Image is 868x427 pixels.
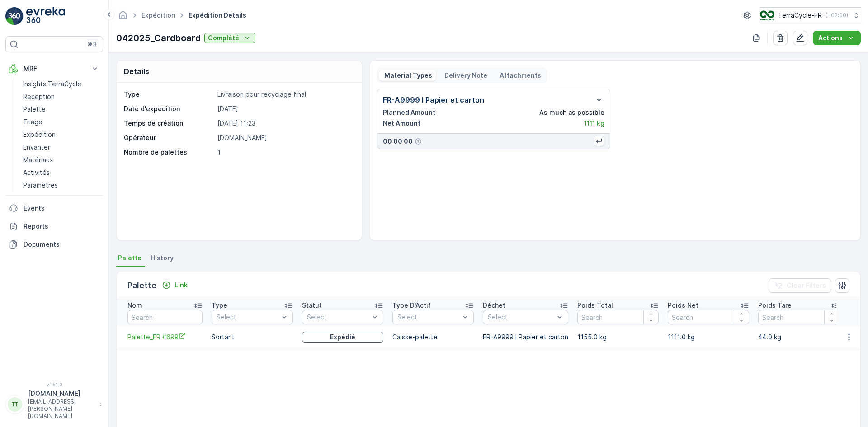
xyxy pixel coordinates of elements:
[24,204,99,213] p: Events
[443,71,487,80] p: Delivery Note
[19,90,103,103] a: Reception
[24,240,99,249] p: Documents
[217,148,352,157] p: 1
[127,332,203,342] a: Palette_FR #699
[116,31,201,45] p: 042025_Cardboard
[19,78,103,90] a: Insights TerraCycle
[124,119,214,128] p: Temps de création
[23,143,50,152] p: Envanter
[584,119,604,128] p: 1111 kg
[19,179,103,192] a: Paramètres
[483,333,568,342] p: FR-A9999 I Papier et carton
[23,117,42,127] p: Triage
[23,155,53,164] p: Matériaux
[208,33,239,42] p: Complété
[760,10,774,20] img: TC_H152nZO.png
[539,108,604,117] p: As much as possible
[23,130,56,139] p: Expédition
[118,253,142,263] span: Palette
[5,382,103,387] span: v 1.51.0
[23,80,81,89] p: Insights TerraCycle
[23,181,58,190] p: Paramètres
[5,7,24,25] img: logo
[28,398,95,420] p: [EMAIL_ADDRESS][PERSON_NAME][DOMAIN_NAME]
[392,301,431,310] p: Type D'Actif
[212,301,227,310] p: Type
[19,166,103,179] a: Activités
[668,301,698,310] p: Poids Net
[383,108,435,117] p: Planned Amount
[124,104,214,113] p: Date d'expédition
[577,310,659,324] input: Search
[302,301,322,310] p: Statut
[217,133,352,142] p: [DOMAIN_NAME]
[118,14,128,21] a: Homepage
[212,333,293,342] p: Sortant
[668,310,749,324] input: Search
[26,7,65,25] img: logo_light-DOdMpM7g.png
[127,279,156,292] p: Palette
[23,168,50,177] p: Activités
[760,7,861,23] button: TerraCycle-FR(+02:00)
[217,119,352,128] p: [DATE] 11:23
[127,310,203,324] input: Search
[758,301,792,310] p: Poids Tare
[175,281,188,290] p: Link
[151,253,174,263] span: History
[813,31,861,45] button: Actions
[28,389,95,398] p: [DOMAIN_NAME]
[204,33,255,43] button: Complété
[5,389,103,420] button: TT[DOMAIN_NAME][EMAIL_ADDRESS][PERSON_NAME][DOMAIN_NAME]
[383,94,484,105] p: FR-A9999 I Papier et carton
[488,313,554,322] p: Select
[330,333,355,342] p: Expédié
[124,90,214,99] p: Type
[158,280,191,291] button: Link
[23,105,46,114] p: Palette
[577,301,613,310] p: Poids Total
[392,333,474,342] p: Caisse-palette
[758,310,840,324] input: Search
[24,64,85,73] p: MRF
[383,137,413,146] p: 00 00 00
[127,301,142,310] p: Nom
[19,116,103,128] a: Triage
[758,333,840,342] p: 44.0 kg
[5,235,103,253] a: Documents
[769,278,831,293] button: Clear Filters
[19,154,103,166] a: Matériaux
[8,397,22,412] div: TT
[217,104,352,113] p: [DATE]
[24,222,99,231] p: Reports
[307,313,369,322] p: Select
[383,71,432,80] p: Material Types
[19,103,103,116] a: Palette
[5,217,103,235] a: Reports
[787,281,826,290] p: Clear Filters
[88,41,97,48] p: ⌘B
[397,313,460,322] p: Select
[778,11,822,20] p: TerraCycle-FR
[483,301,505,310] p: Déchet
[5,199,103,217] a: Events
[818,33,843,42] p: Actions
[142,11,175,19] a: Expédition
[23,92,55,101] p: Reception
[19,141,103,154] a: Envanter
[826,12,848,19] p: ( +02:00 )
[124,148,214,157] p: Nombre de palettes
[302,332,383,343] button: Expédié
[19,128,103,141] a: Expédition
[668,333,749,342] p: 1111.0 kg
[383,119,420,128] p: Net Amount
[187,11,248,20] span: Expédition Details
[498,71,541,80] p: Attachments
[217,90,352,99] p: Livraison pour recyclage final
[124,66,149,77] p: Details
[217,313,279,322] p: Select
[577,333,659,342] p: 1155.0 kg
[415,138,422,145] div: Help Tooltip Icon
[124,133,214,142] p: Opérateur
[5,60,103,78] button: MRF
